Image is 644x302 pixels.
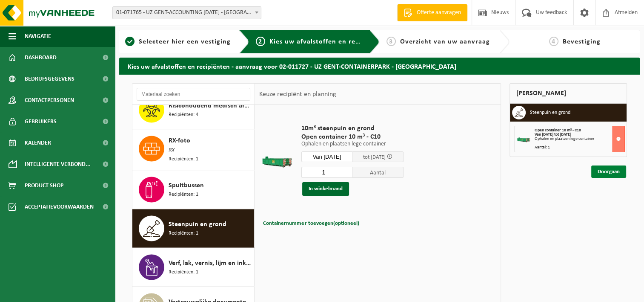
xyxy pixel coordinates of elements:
a: Doorgaan [591,166,626,178]
span: Open container 10 m³ - C10 [301,133,404,141]
span: Steenpuin en grond [169,219,226,229]
button: RX-foto RX Recipiënten: 1 [132,129,255,170]
span: Offerte aanvragen [415,9,463,17]
a: Offerte aanvragen [397,4,467,21]
button: Spuitbussen Recipiënten: 1 [132,170,255,209]
button: Verf, lak, vernis, lijm en inkt, industrieel in kleinverpakking Recipiënten: 1 [132,248,255,287]
span: 4 [549,37,558,46]
p: Ophalen en plaatsen lege container [301,141,404,147]
span: 01-071765 - UZ GENT-ACCOUNTING 0 BC - GENT [113,7,261,19]
span: Recipiënten: 1 [169,155,198,163]
span: Open container 10 m³ - C10 [535,128,581,133]
span: Recipiënten: 4 [169,111,198,119]
h2: Kies uw afvalstoffen en recipiënten - aanvraag voor 02-011727 - UZ GENT-CONTAINERPARK - [GEOGRAPH... [119,58,640,74]
span: Contactpersonen [25,90,74,111]
span: Containernummer toevoegen(optioneel) [263,221,359,226]
span: Risicohoudend medisch afval [169,101,252,111]
span: Recipiënten: 1 [169,268,198,276]
span: Dashboard [25,47,57,68]
button: In winkelmand [302,182,349,196]
button: Steenpuin en grond Recipiënten: 1 [132,209,255,248]
button: Risicohoudend medisch afval Recipiënten: 4 [132,90,255,129]
input: Materiaal zoeken [137,88,250,101]
span: Bevestiging [563,38,601,45]
span: 10m³ steenpuin en grond [301,124,404,133]
input: Selecteer datum [301,151,352,162]
span: Kalender [25,132,51,154]
span: Spuitbussen [169,180,204,191]
span: 3 [386,37,396,46]
div: [PERSON_NAME] [509,83,627,104]
span: 1 [125,37,135,46]
span: Recipiënten: 1 [169,191,198,199]
span: Gebruikers [25,111,57,132]
span: Overzicht van uw aanvraag [400,38,490,45]
span: 01-071765 - UZ GENT-ACCOUNTING 0 BC - GENT [112,6,261,19]
div: Ophalen en plaatsen lege container [535,137,624,141]
button: Containernummer toevoegen(optioneel) [262,218,360,229]
span: 2 [256,37,265,46]
span: Kies uw afvalstoffen en recipiënten [269,38,386,45]
strong: Van [DATE] tot [DATE] [535,132,571,137]
div: Aantal: 1 [535,145,624,150]
span: RX [169,146,175,155]
span: Acceptatievoorwaarden [25,196,94,218]
span: Selecteer hier een vestiging [139,38,231,45]
span: Aantal [352,167,404,178]
span: Intelligente verbond... [25,154,91,175]
span: Navigatie [25,26,51,47]
span: Bedrijfsgegevens [25,68,74,90]
span: Product Shop [25,175,63,196]
span: Verf, lak, vernis, lijm en inkt, industrieel in kleinverpakking [169,258,252,268]
span: tot [DATE] [363,154,386,160]
h3: Steenpuin en grond [530,106,570,119]
div: Keuze recipiënt en planning [255,84,340,105]
a: 1Selecteer hier een vestiging [123,37,232,47]
span: RX-foto [169,136,190,146]
span: Recipiënten: 1 [169,229,198,238]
